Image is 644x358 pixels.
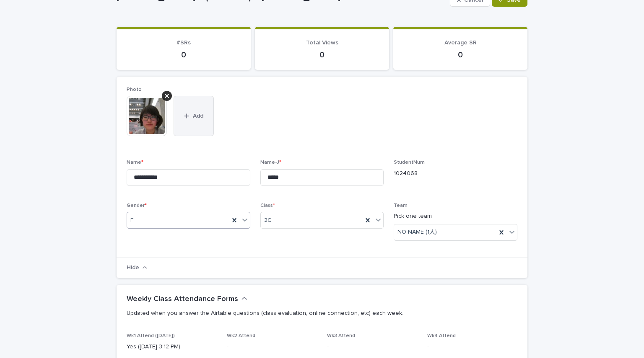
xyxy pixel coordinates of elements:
[394,160,425,165] span: StudentNum
[403,50,517,60] p: 0
[227,343,317,351] p: -
[394,169,517,178] p: 1024068
[427,343,517,351] p: -
[127,203,147,208] span: Gender
[327,343,417,351] p: -
[127,295,238,304] h2: Weekly Class Attendance Forms
[127,333,175,338] span: Wk1 Attend ([DATE])
[427,333,456,338] span: Wk4 Attend
[127,87,142,92] span: Photo
[130,216,133,225] span: F
[127,50,241,60] p: 0
[394,203,408,208] span: Team
[127,343,217,351] p: Yes ([DATE] 3:12 PM)
[394,212,517,221] p: Pick one team
[265,50,379,60] p: 0
[444,40,477,46] span: Average SR
[227,333,255,338] span: Wk2 Attend
[127,265,147,271] button: Hide
[306,40,338,46] span: Total Views
[127,160,143,165] span: Name
[264,216,272,225] span: 2G
[127,295,247,304] button: Weekly Class Attendance Forms
[174,96,214,136] button: Add
[397,228,437,237] span: NO NAME (1人)
[260,203,275,208] span: Class
[177,40,191,46] span: #SRs
[193,113,203,119] span: Add
[260,160,281,165] span: Name-J
[327,333,355,338] span: Wk3 Attend
[127,309,514,317] p: Updated when you answer the Airtable questions (class evaluation, online connection, etc) each week.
